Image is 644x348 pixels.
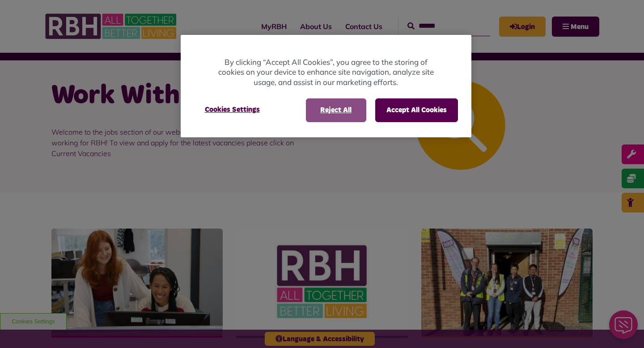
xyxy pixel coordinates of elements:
[216,57,436,88] p: By clicking “Accept All Cookies”, you agree to the storing of cookies on your device to enhance s...
[181,35,471,137] div: Cookie banner
[181,35,471,137] div: Privacy
[5,3,34,31] div: Close Web Assistant
[306,98,366,122] button: Reject All
[375,98,458,122] button: Accept All Cookies
[194,98,271,121] button: Cookies Settings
